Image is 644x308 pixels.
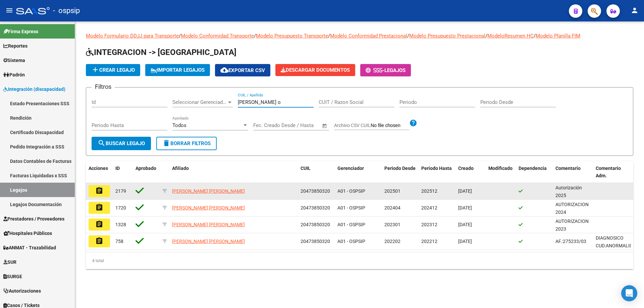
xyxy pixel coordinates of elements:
[366,67,384,73] span: -
[86,32,633,269] div: / / / / / /
[3,215,64,223] span: Prestadores / Proveedores
[384,205,400,210] span: 202404
[162,139,170,147] mat-icon: delete
[92,137,151,150] button: Buscar Legajo
[301,222,330,227] span: 20473850320
[301,188,330,194] span: 20473850320
[115,188,126,194] span: 2179
[337,205,365,210] span: A01 - OSPSIP
[321,122,329,130] button: Open calendar
[419,161,455,183] datatable-header-cell: Periodo Hasta
[3,71,25,78] span: Padrón
[172,166,189,171] span: Afiliado
[3,273,22,280] span: SURGE
[455,161,486,183] datatable-header-cell: Creado
[458,166,474,171] span: Creado
[298,161,335,183] datatable-header-cell: CUIL
[421,205,437,210] span: 202412
[115,239,123,244] span: 758
[95,220,103,228] mat-icon: assignment
[169,161,298,183] datatable-header-cell: Afiliado
[86,64,140,76] button: Crear Legajo
[172,122,186,128] span: Todos
[360,64,411,76] button: -Legajos
[89,166,108,171] span: Acciones
[458,205,472,210] span: [DATE]
[95,203,103,211] mat-icon: assignment
[53,3,80,18] span: - ospsip
[3,244,56,251] span: ANMAT - Trazabilidad
[281,67,350,73] span: Descargar Documentos
[86,33,179,39] a: Modelo Formulario DDJJ para Transporte
[115,205,126,210] span: 1720
[92,82,115,91] h3: Filtros
[384,67,406,73] span: Legajos
[519,166,547,171] span: Dependencia
[421,166,452,171] span: Periodo Hasta
[215,64,270,76] button: Exportar CSV
[421,239,437,244] span: 202212
[115,222,126,227] span: 1328
[301,166,311,171] span: CUIL
[172,222,245,227] span: [PERSON_NAME] [PERSON_NAME]
[384,166,416,171] span: Periodo Desde
[384,239,400,244] span: 202202
[172,239,245,244] span: [PERSON_NAME] [PERSON_NAME]
[330,33,407,39] a: Modelo Conformidad Prestacional
[115,166,120,171] span: ID
[596,235,644,294] span: DIAGNOSICO CUD:ANORMALIDADES DE LA MARCHA Y DE LA MOVILIDAD. ARTROGRIPOSIS MULTIPLE CONGENITA
[3,42,28,50] span: Reportes
[555,219,589,232] span: AUTORIZACION 2023
[555,202,589,215] span: AUTORIZACION 2024
[86,48,236,57] span: INTEGRACION -> [GEOGRAPHIC_DATA]
[553,161,593,183] datatable-header-cell: Comentario
[275,64,355,76] button: Descargar Documentos
[421,188,437,194] span: 202512
[301,239,330,244] span: 20473850320
[3,230,52,237] span: Hospitales Públicos
[86,161,113,183] datatable-header-cell: Acciones
[382,161,419,183] datatable-header-cell: Periodo Desde
[151,67,205,73] span: IMPORTAR LEGAJOS
[145,64,210,76] button: IMPORTAR LEGAJOS
[113,161,133,183] datatable-header-cell: ID
[555,239,586,244] span: AF.:275233/03
[136,166,156,171] span: Aprobado
[3,258,16,266] span: SUR
[409,119,417,127] mat-icon: help
[3,85,65,93] span: Integración (discapacidad)
[3,287,41,295] span: Autorizaciones
[156,137,217,150] button: Borrar Filtros
[281,122,314,128] input: End date
[593,161,633,183] datatable-header-cell: Comentario Adm.
[596,166,621,179] span: Comentario Adm.
[335,161,382,183] datatable-header-cell: Gerenciador
[621,285,637,301] div: Open Intercom Messenger
[384,188,400,194] span: 202501
[95,187,103,195] mat-icon: assignment
[172,99,227,105] span: Seleccionar Gerenciador
[301,205,330,210] span: 20473850320
[220,67,265,73] span: Exportar CSV
[162,140,211,146] span: Borrar Filtros
[337,239,365,244] span: A01 - OSPSIP
[91,66,99,74] mat-icon: add
[516,161,553,183] datatable-header-cell: Dependencia
[458,239,472,244] span: [DATE]
[555,166,581,171] span: Comentario
[256,33,328,39] a: Modelo Presupuesto Transporte
[458,222,472,227] span: [DATE]
[172,205,245,210] span: [PERSON_NAME] [PERSON_NAME]
[3,28,38,35] span: Firma Express
[488,166,513,171] span: Modificado
[337,166,364,171] span: Gerenciador
[133,161,160,183] datatable-header-cell: Aprobado
[631,6,639,14] mat-icon: person
[409,33,485,39] a: Modelo Presupuesto Prestacional
[98,139,106,147] mat-icon: search
[334,123,371,128] span: Archivo CSV CUIL
[86,252,633,269] div: 4 total
[95,237,103,245] mat-icon: assignment
[220,66,228,74] mat-icon: cloud_download
[172,188,245,194] span: [PERSON_NAME] [PERSON_NAME]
